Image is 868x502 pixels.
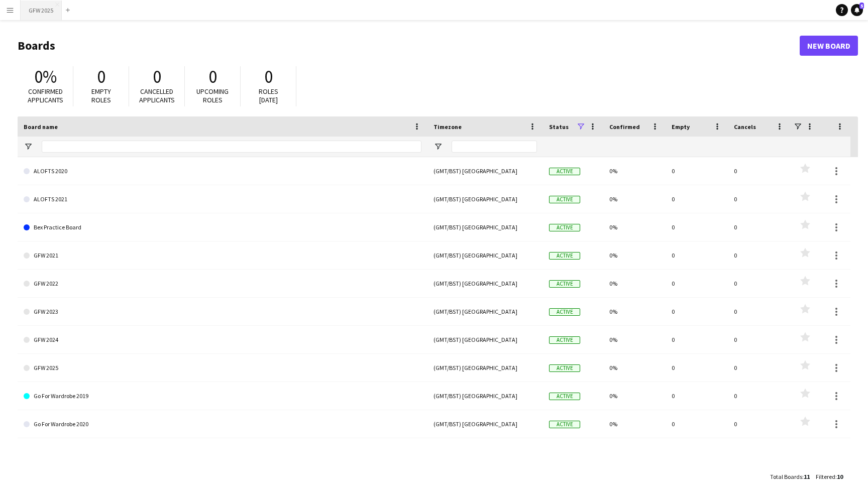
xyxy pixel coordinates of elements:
[603,382,666,410] div: 0%
[549,336,580,344] span: Active
[139,87,175,104] span: Cancelled applicants
[208,66,217,88] span: 0
[837,473,843,480] span: 10
[427,185,543,213] div: (GMT/BST) [GEOGRAPHIC_DATA]
[24,185,421,213] a: ALOFTS 2021
[433,142,443,151] button: Open Filter Menu
[859,3,864,9] span: 5
[24,213,421,241] a: Bex Practice Board
[666,185,728,213] div: 0
[427,213,543,241] div: (GMT/BST) [GEOGRAPHIC_DATA]
[666,213,728,241] div: 0
[851,4,863,16] a: 5
[603,270,666,297] div: 0%
[728,157,790,185] div: 0
[666,382,728,410] div: 0
[18,38,800,53] h1: Boards
[734,123,756,131] span: Cancels
[427,241,543,269] div: (GMT/BST) [GEOGRAPHIC_DATA]
[603,213,666,241] div: 0%
[666,298,728,325] div: 0
[24,410,421,438] a: Go For Wardrobe 2020
[21,1,62,20] button: GFW 2025
[24,354,421,382] a: GFW 2025
[728,241,790,269] div: 0
[603,298,666,325] div: 0%
[800,36,858,56] a: New Board
[433,123,462,131] span: Timezone
[728,382,790,410] div: 0
[549,252,580,260] span: Active
[427,354,543,382] div: (GMT/BST) [GEOGRAPHIC_DATA]
[603,241,666,269] div: 0%
[42,141,421,153] input: Board name Filter Input
[549,196,580,203] span: Active
[672,123,690,131] span: Empty
[24,298,421,326] a: GFW 2023
[427,326,543,353] div: (GMT/BST) [GEOGRAPHIC_DATA]
[24,142,33,151] button: Open Filter Menu
[549,364,580,372] span: Active
[816,473,835,480] span: Filtered
[24,270,421,298] a: GFW 2022
[549,168,580,175] span: Active
[91,87,111,104] span: Empty roles
[24,157,421,185] a: ALOFTS 2020
[549,308,580,316] span: Active
[728,270,790,297] div: 0
[603,326,666,353] div: 0%
[666,241,728,269] div: 0
[603,354,666,382] div: 0%
[728,185,790,213] div: 0
[603,157,666,185] div: 0%
[153,66,161,88] span: 0
[728,354,790,382] div: 0
[549,393,580,400] span: Active
[549,123,569,131] span: Status
[427,270,543,297] div: (GMT/BST) [GEOGRAPHIC_DATA]
[264,66,273,88] span: 0
[816,467,843,486] div: :
[609,123,640,131] span: Confirmed
[427,298,543,325] div: (GMT/BST) [GEOGRAPHIC_DATA]
[427,382,543,410] div: (GMT/BST) [GEOGRAPHIC_DATA]
[452,141,537,153] input: Timezone Filter Input
[666,270,728,297] div: 0
[728,326,790,353] div: 0
[728,298,790,325] div: 0
[666,354,728,382] div: 0
[196,87,229,104] span: Upcoming roles
[24,241,421,270] a: GFW 2021
[24,123,58,131] span: Board name
[728,410,790,438] div: 0
[427,157,543,185] div: (GMT/BST) [GEOGRAPHIC_DATA]
[666,157,728,185] div: 0
[728,213,790,241] div: 0
[666,410,728,438] div: 0
[24,326,421,354] a: GFW 2024
[666,326,728,353] div: 0
[24,382,421,410] a: Go For Wardrobe 2019
[603,410,666,438] div: 0%
[259,87,278,104] span: Roles [DATE]
[549,421,580,428] span: Active
[34,66,57,88] span: 0%
[28,87,63,104] span: Confirmed applicants
[549,280,580,288] span: Active
[549,224,580,231] span: Active
[97,66,105,88] span: 0
[770,467,810,486] div: :
[770,473,802,480] span: Total Boards
[603,185,666,213] div: 0%
[427,410,543,438] div: (GMT/BST) [GEOGRAPHIC_DATA]
[804,473,810,480] span: 11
